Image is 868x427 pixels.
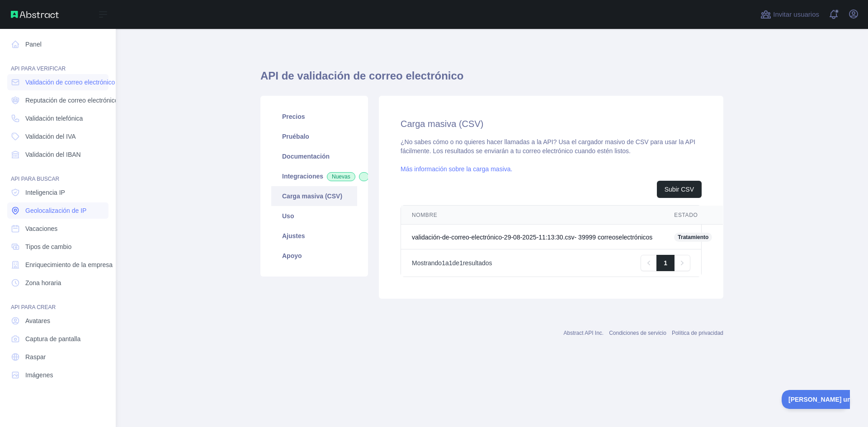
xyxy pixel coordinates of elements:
font: resultados [463,259,492,267]
font: API de validación de correo electrónico [260,70,463,82]
a: Tipos de cambio [7,239,108,255]
button: Invitar usuarios [759,7,821,22]
font: Zona horaria [25,279,61,286]
button: Subir CSV [657,181,702,198]
font: Precios [282,113,305,120]
font: Panel [25,41,42,48]
a: Geolocalización de IP [7,202,108,219]
font: Carga masiva (CSV) [401,119,483,129]
img: API abstracta [11,11,59,18]
a: Precios [271,107,357,127]
font: 1 [459,259,463,267]
font: 39999 [578,234,596,241]
font: Validación telefónica [25,115,83,122]
a: Zona horaria [7,275,108,291]
font: Invitar usuarios [773,10,819,18]
font: a [445,259,449,267]
a: Validación del IBAN [7,146,108,163]
font: Documentación [282,153,330,160]
font: Reputación de correo electrónico [25,97,118,104]
font: validación-de-correo-electrónico-29-08-2025-11:13:30.csv [412,234,575,241]
a: Documentación [271,146,357,166]
font: Carga masiva (CSV) [282,192,342,200]
font: Ajustes [282,232,305,239]
iframe: Activar/desactivar soporte al cliente [782,390,850,409]
a: Imágenes [7,367,108,383]
a: Inteligencia IP [7,184,108,201]
font: - [575,234,577,241]
font: Integraciones [282,173,323,180]
font: Uso [282,212,294,220]
font: 1 [664,259,667,267]
font: de [453,259,460,267]
font: Subir CSV [665,186,694,193]
font: Apoyo [282,252,302,259]
a: Política de privacidad [672,330,723,336]
font: Mostrando [412,259,442,267]
font: Raspar [25,353,46,361]
a: Avatares [7,313,108,329]
a: Panel [7,36,108,52]
font: Nuevas [332,174,350,180]
font: Geolocalización de IP [25,207,86,214]
a: Apoyo [271,246,357,266]
font: Vacaciones [25,225,57,232]
a: Más información sobre la carga masiva. [401,165,512,173]
a: IntegracionesNuevas [271,166,357,186]
font: ¿No sabes cómo o no quieres hacer llamadas a la API? Usa el cargador masivo de CSV para usar la A... [401,138,695,155]
a: Enriquecimiento de la empresa [7,257,108,273]
font: Tratamiento [678,234,708,240]
a: Validación de correo electrónico [7,74,108,90]
font: 1 [442,259,445,267]
font: 1 [449,259,453,267]
a: Validación telefónica [7,110,108,127]
font: ESTADO [674,212,698,218]
a: Raspar [7,349,108,365]
font: correos [598,234,619,241]
font: API PARA BUSCAR [11,176,59,182]
a: Ajustes [271,226,357,246]
a: Condiciones de servicio [609,330,666,336]
font: API PARA CREAR [11,304,56,310]
font: Captura de pantalla [25,335,80,343]
a: Captura de pantalla [7,331,108,347]
font: API PARA VERIFICAR [11,66,66,72]
font: Validación del IBAN [25,151,81,158]
font: Validación de correo electrónico [25,79,115,86]
a: Reputación de correo electrónico [7,92,108,108]
a: Carga masiva (CSV) [271,186,357,206]
font: Imágenes [25,371,53,379]
font: [PERSON_NAME] una pregunta [7,6,102,13]
font: Avatares [25,317,50,324]
font: Tipos de cambio [25,243,71,250]
a: Uso [271,206,357,226]
a: Validación del IVA [7,128,108,145]
a: Abstract API Inc. [563,330,604,336]
font: electrónicos [619,234,653,241]
a: Pruébalo [271,127,357,146]
font: Validación del IVA [25,133,76,140]
font: Inteligencia IP [25,189,65,196]
font: Pruébalo [282,133,309,140]
a: Vacaciones [7,221,108,237]
font: Enriquecimiento de la empresa [25,261,113,268]
nav: Paginación [641,255,690,271]
a: 1 [656,255,675,271]
font: NOMBRE [412,212,437,218]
